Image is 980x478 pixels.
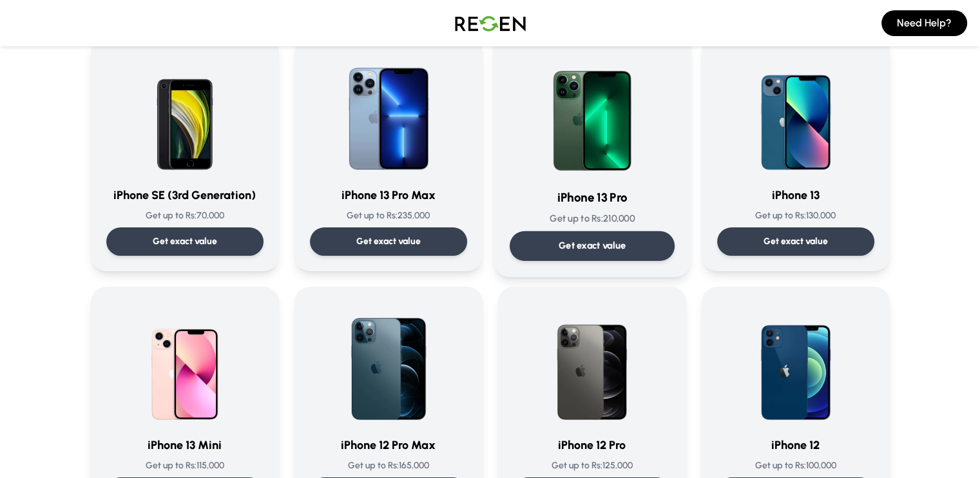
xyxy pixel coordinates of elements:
img: iPhone 12 Pro [530,302,654,426]
img: iPhone 13 Pro [527,47,657,177]
img: Logo [445,5,535,41]
img: iPhone 12 [734,302,858,426]
h3: iPhone SE (3rd Generation) [106,186,264,204]
p: Get exact value [356,235,421,248]
p: Get up to Rs: 165,000 [310,459,467,472]
p: Get up to Rs: 125,000 [514,459,671,472]
p: Get up to Rs: 100,000 [717,459,874,472]
h3: iPhone 12 [717,436,874,454]
p: Get exact value [558,239,626,253]
img: iPhone 13 Mini [123,302,247,426]
h3: iPhone 13 Mini [106,436,264,454]
h3: iPhone 13 Pro [509,188,674,207]
p: Get up to Rs: 210,000 [509,212,674,225]
h3: iPhone 13 Pro Max [310,186,467,204]
h3: iPhone 12 Pro [514,436,671,454]
img: iPhone 13 Pro Max [327,52,450,176]
button: Need Help? [881,10,967,36]
img: iPhone 13 [734,52,858,176]
h3: iPhone 12 Pro Max [310,436,467,454]
h3: iPhone 13 [717,186,874,204]
img: iPhone SE (3rd Generation) [123,52,247,176]
p: Get up to Rs: 235,000 [310,209,467,222]
p: Get exact value [764,235,828,248]
p: Get up to Rs: 115,000 [106,459,264,472]
p: Get up to Rs: 70,000 [106,209,264,222]
img: iPhone 12 Pro Max [327,302,450,426]
p: Get up to Rs: 130,000 [717,209,874,222]
p: Get exact value [153,235,217,248]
